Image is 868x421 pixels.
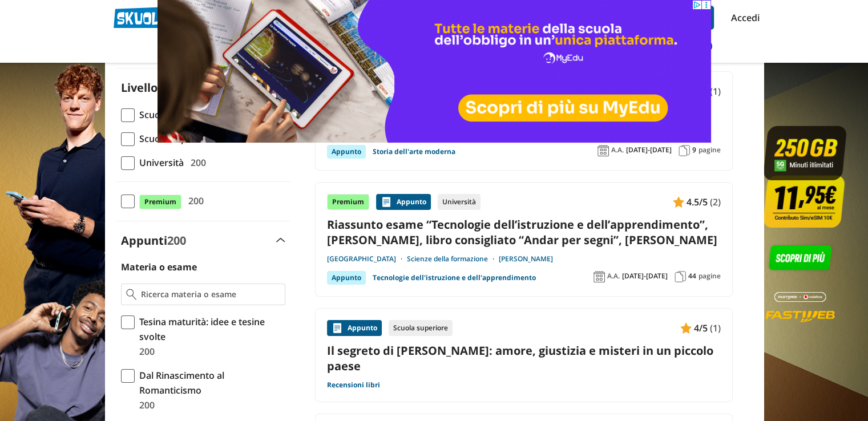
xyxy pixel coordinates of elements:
span: 200 [184,193,204,208]
span: A.A. [611,145,624,155]
span: Scuola Media [135,107,197,122]
div: Appunto [327,145,366,159]
label: Materia o esame [121,261,197,273]
span: 200 [167,233,186,248]
span: 200 [186,155,206,170]
a: [GEOGRAPHIC_DATA] [327,254,407,264]
a: Il segreto di [PERSON_NAME]: amore, giustizia e misteri in un piccolo paese [327,343,721,374]
span: (2) [710,195,721,209]
div: Università [438,194,481,210]
span: pagine [699,145,721,155]
span: 4.5/5 [687,195,708,209]
span: Tesina maturità: idee e tesine svolte [135,314,285,344]
img: Appunti contenuto [381,196,392,208]
span: (1) [710,321,721,335]
span: 200 [135,398,155,412]
div: Premium [327,194,369,210]
a: Recensioni libri [327,380,380,390]
input: Ricerca materia o esame [141,289,280,300]
div: Appunto [376,194,431,210]
span: (1) [710,84,721,99]
span: [DATE]-[DATE] [626,145,672,155]
a: Scienze della formazione [407,254,499,264]
img: Anno accademico [594,271,605,282]
span: 44 [688,272,696,281]
img: Anno accademico [597,145,609,156]
a: Riassunto esame “Tecnologie dell’istruzione e dell’apprendimento”, [PERSON_NAME], libro consiglia... [327,217,721,248]
a: Accedi [731,6,755,30]
span: [DATE]-[DATE] [622,272,668,281]
img: Appunti contenuto [680,322,692,334]
img: Pagine [675,271,686,282]
span: 4/5 [694,321,708,335]
span: Premium [139,195,181,209]
span: 200 [135,344,155,359]
img: Pagine [679,145,690,156]
a: [PERSON_NAME] [499,254,553,264]
span: 9 [692,145,696,155]
label: Livello [121,80,158,95]
div: Appunto [327,271,366,285]
div: Appunto [327,320,382,336]
img: Ricerca materia o esame [126,289,137,300]
span: A.A. [607,272,620,281]
img: Appunti contenuto [332,322,343,334]
span: Università [135,155,184,170]
div: Scuola superiore [389,320,453,336]
span: Scuola Superiore [135,131,213,146]
span: Dal Rinascimento al Romanticismo [135,368,285,398]
span: pagine [699,272,721,281]
img: Appunti contenuto [673,196,684,208]
img: Apri e chiudi sezione [276,238,285,242]
a: Tecnologie dell'istruzione e dell'apprendimento [373,271,536,285]
a: Storia dell'arte moderna [373,145,455,159]
label: Appunti [121,233,186,248]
